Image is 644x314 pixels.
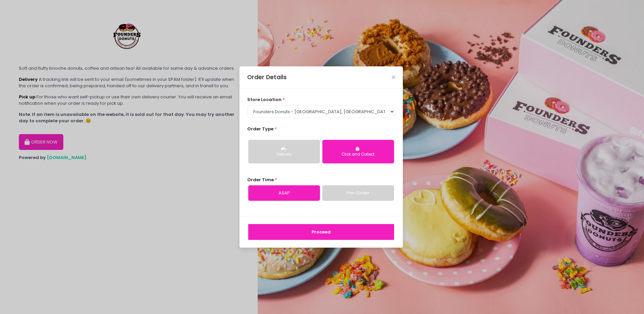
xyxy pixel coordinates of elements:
[247,177,274,183] span: Order Time
[247,73,287,82] div: Order Details
[322,140,394,163] button: Click and Collect
[248,224,394,240] button: Proceed
[247,126,273,132] span: Order Type
[392,75,395,79] button: Close
[322,185,394,201] a: Pre-Order
[248,185,320,201] a: ASAP
[253,152,315,158] div: Delivery
[327,152,389,158] div: Click and Collect
[247,96,282,103] span: store location
[248,140,320,163] button: Delivery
